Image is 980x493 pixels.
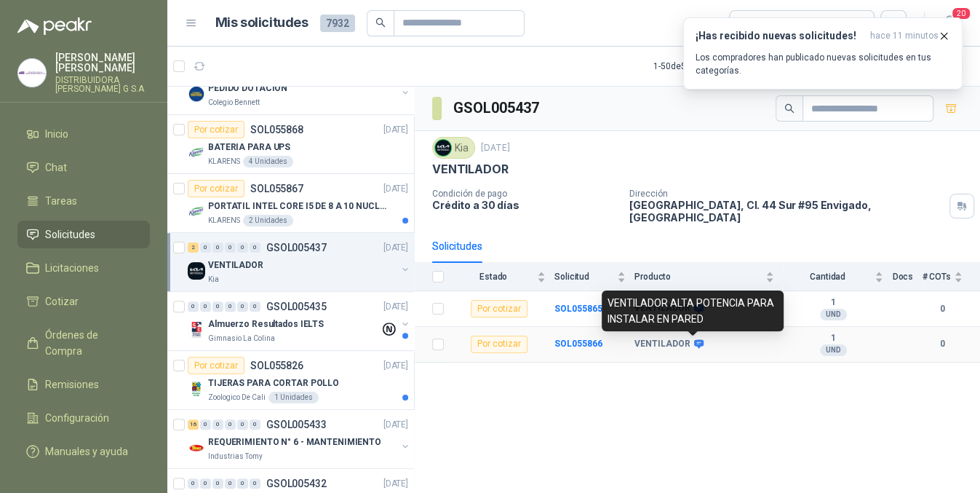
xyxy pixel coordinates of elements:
[250,478,260,489] div: 0
[212,419,223,430] div: 0
[922,272,951,282] span: # COTs
[188,242,199,253] div: 2
[383,359,408,373] p: [DATE]
[188,298,411,344] a: 0 0 0 0 0 0 GSOL005435[DATE] Company LogoAlmuerzo Resultados IELTSGimnasio La Colina
[45,443,128,460] span: Manuales y ayuda
[653,55,748,78] div: 1 - 50 de 5249
[208,274,219,285] p: Kia
[212,242,223,253] div: 0
[167,174,414,233] a: Por cotizarSOL055867[DATE] Company LogoPORTATIL INTEL CORE I5 DE 8 A 10 NUCLEOSKLARENS2 Unidades
[383,477,408,491] p: [DATE]
[45,126,68,142] span: Inicio
[634,272,762,282] span: Producto
[250,242,260,253] div: 0
[55,76,150,93] p: DISTRIBUIDORA [PERSON_NAME] G S.A
[208,392,266,403] p: Zoologico De Cali
[208,215,240,226] p: KLARENS
[17,438,150,465] a: Manuales y ayuda
[17,154,150,181] a: Chat
[266,301,327,312] p: GSOL005435
[188,439,205,457] img: Company Logo
[225,419,236,430] div: 0
[225,301,236,312] div: 0
[208,141,290,154] p: BATERIA PARA UPS
[188,357,244,374] div: Por cotizar
[17,404,150,432] a: Configuración
[188,419,199,430] div: 16
[208,200,389,213] p: PORTATIL INTEL CORE I5 DE 8 A 10 NUCLEOS
[634,339,690,350] b: VENTILADOR
[453,97,541,119] h3: GSOL005437
[554,304,602,314] a: SOL055865
[225,478,236,489] div: 0
[432,238,482,254] div: Solicitudes
[200,478,211,489] div: 0
[951,7,971,20] span: 20
[453,263,554,291] th: Estado
[820,309,847,320] div: UND
[18,59,46,87] img: Company Logo
[167,351,414,410] a: Por cotizarSOL055826[DATE] Company LogoTIJERAS PARA CORTAR POLLOZoologico De Cali1 Unidades
[696,51,950,77] p: Los compradores han publicado nuevas solicitudes en tus categorías.
[45,226,95,242] span: Solicitudes
[554,339,602,349] b: SOL055866
[208,333,275,344] p: Gimnasio La Colina
[188,121,244,138] div: Por cotizar
[892,263,922,291] th: Docs
[936,10,963,36] button: 20
[783,333,883,344] b: 1
[243,156,293,167] div: 4 Unidades
[45,193,77,209] span: Tareas
[208,451,263,462] p: Industrias Tomy
[225,242,236,253] div: 0
[383,123,408,137] p: [DATE]
[208,318,324,331] p: Almuerzo Resultados IELTS
[250,301,260,312] div: 0
[215,12,308,33] h1: Mis solicitudes
[383,182,408,196] p: [DATE]
[268,392,319,403] div: 1 Unidades
[188,478,199,489] div: 0
[208,156,240,167] p: KLARENS
[696,30,864,42] h3: ¡Has recibido nuevas solicitudes!
[208,259,263,272] p: VENTILADOR
[45,410,109,426] span: Configuración
[629,199,944,224] p: [GEOGRAPHIC_DATA], Cl. 44 Sur #95 Envigado , [GEOGRAPHIC_DATA]
[17,288,150,315] a: Cotizar
[432,162,508,177] p: VENTILADOR
[453,272,534,282] span: Estado
[266,242,327,253] p: GSOL005437
[188,85,205,103] img: Company Logo
[212,478,223,489] div: 0
[634,263,783,291] th: Producto
[17,17,92,35] img: Logo peakr
[237,478,248,489] div: 0
[250,360,303,371] p: SOL055826
[320,15,355,32] span: 7932
[45,327,136,359] span: Órdenes de Compra
[783,263,892,291] th: Cantidad
[200,419,211,430] div: 0
[45,159,67,175] span: Chat
[208,376,339,390] p: TIJERAS PARA CORTAR POLLO
[212,301,223,312] div: 0
[266,478,327,489] p: GSOL005432
[922,337,963,351] b: 0
[266,419,327,430] p: GSOL005433
[17,254,150,282] a: Licitaciones
[17,221,150,248] a: Solicitudes
[375,17,386,28] span: search
[45,376,99,393] span: Remisiones
[188,262,205,280] img: Company Logo
[250,419,260,430] div: 0
[922,302,963,316] b: 0
[481,141,510,155] p: [DATE]
[250,184,303,194] p: SOL055867
[471,336,527,353] div: Por cotizar
[383,241,408,255] p: [DATE]
[200,301,211,312] div: 0
[237,419,248,430] div: 0
[250,125,303,135] p: SOL055868
[188,144,205,162] img: Company Logo
[471,300,527,318] div: Por cotizar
